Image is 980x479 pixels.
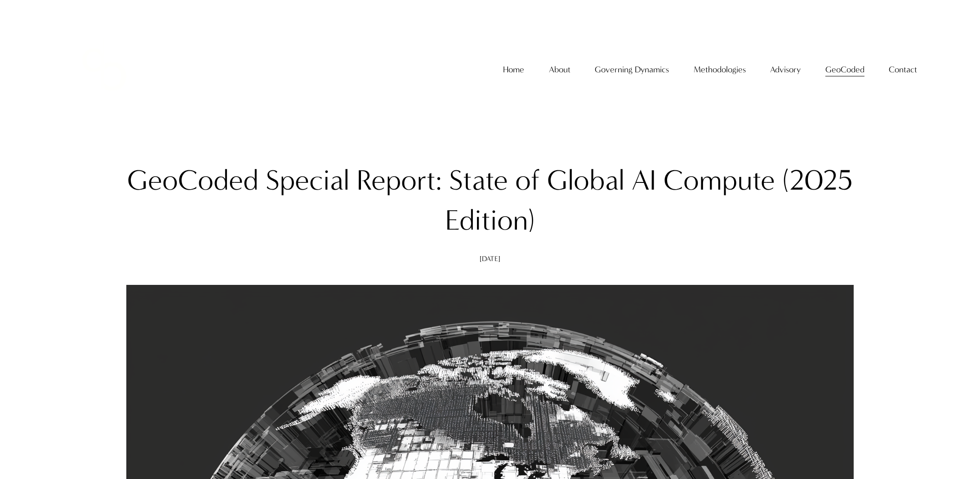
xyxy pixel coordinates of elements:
[595,61,669,78] a: folder dropdown
[825,62,864,78] span: GeoCoded
[889,61,917,78] a: folder dropdown
[694,61,746,78] a: folder dropdown
[770,61,801,78] a: folder dropdown
[503,61,524,78] a: Home
[770,62,801,78] span: Advisory
[549,61,570,78] a: folder dropdown
[595,62,669,78] span: Governing Dynamics
[549,62,570,78] span: About
[694,62,746,78] span: Methodologies
[126,160,854,241] h1: GeoCoded Special Report: State of Global AI Compute (2025 Edition)
[825,61,864,78] a: folder dropdown
[889,62,917,78] span: Contact
[480,254,501,263] span: [DATE]
[63,28,146,111] img: Christopher Sanchez &amp; Co.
